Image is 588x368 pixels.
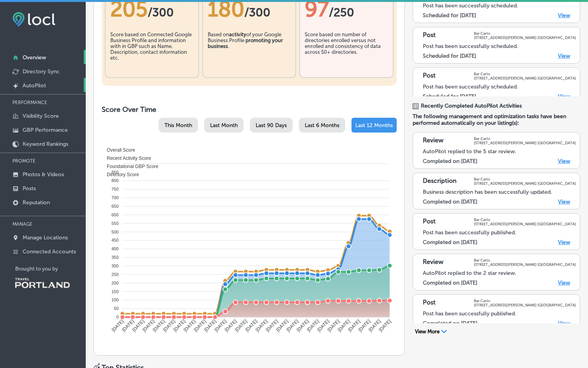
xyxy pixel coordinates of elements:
tspan: [DATE] [234,318,248,333]
p: Bar Carlo [474,299,576,303]
tspan: [DATE] [182,318,197,333]
span: This Month [164,122,192,129]
tspan: [DATE] [265,318,279,333]
tspan: [DATE] [275,318,290,333]
tspan: 650 [111,204,118,209]
label: Completed on [DATE] [423,280,477,286]
p: [STREET_ADDRESS][PERSON_NAME] [GEOGRAPHIC_DATA] [474,181,576,186]
tspan: 150 [111,289,118,294]
tspan: [DATE] [254,318,269,333]
p: Bar Carlo [474,218,576,222]
span: / 300 [148,5,174,19]
p: [STREET_ADDRESS][PERSON_NAME] [GEOGRAPHIC_DATA] [474,76,576,80]
tspan: [DATE] [327,318,341,333]
p: GBP Performance [23,127,68,133]
tspan: 700 [111,195,118,200]
div: Based on of your Google Business Profile . [208,32,291,71]
p: Bar Carlo [474,177,576,181]
p: Review [423,136,443,145]
tspan: [DATE] [193,318,207,333]
span: /250 [329,5,354,19]
label: Completed on [DATE] [423,158,477,165]
div: AutoPilot replied to the 2 star review. [423,270,576,276]
label: Completed on [DATE] [423,320,477,327]
tspan: 50 [114,306,118,311]
div: Post has been successfully scheduled. [423,83,576,90]
p: [STREET_ADDRESS][PERSON_NAME] [GEOGRAPHIC_DATA] [474,35,576,40]
tspan: 450 [111,238,118,242]
tspan: [DATE] [337,318,351,333]
h2: Score Over Time [102,105,397,114]
span: Last Month [210,122,238,129]
div: Post has been successfully scheduled. [423,2,576,9]
tspan: 350 [111,255,118,260]
tspan: 850 [111,170,118,175]
p: Bar Carlo [474,136,576,141]
p: Description [423,177,457,186]
a: View [558,320,570,327]
p: Post [423,299,436,307]
span: Last 90 Days [256,122,287,129]
span: Last 6 Months [305,122,339,129]
div: Score based on number of directories enrolled versus not enrolled and consistency of data across ... [305,32,388,71]
div: Post has been successfully scheduled. [423,43,576,50]
img: Travel Portland [15,278,70,288]
span: Recently Completed AutoPilot Activities [421,103,522,109]
p: Reputation [23,199,50,206]
tspan: [DATE] [285,318,300,333]
tspan: 600 [111,212,118,217]
a: View [558,158,570,165]
p: Post [423,31,436,40]
tspan: 200 [111,281,118,285]
p: Overview [23,54,46,61]
p: Review [423,258,443,267]
label: Completed on [DATE] [423,198,477,205]
span: Foundational GBP Score [101,164,159,169]
div: Post has been successfully published. [423,310,576,317]
p: Bar Carlo [474,72,576,76]
label: Scheduled for [DATE] [423,12,476,19]
button: View More [413,328,449,335]
p: Directory Sync [23,68,60,75]
tspan: [DATE] [152,318,166,333]
span: The following management and optimization tasks have been performed automatically on your listing... [413,113,580,126]
span: Directory Score [101,172,139,177]
tspan: [DATE] [131,318,146,333]
p: Brought to you by [15,266,86,272]
tspan: 750 [111,187,118,191]
p: Photos & Videos [23,171,64,178]
label: Scheduled for [DATE] [423,53,476,59]
p: Manage Locations [23,234,68,241]
tspan: [DATE] [141,318,156,333]
tspan: [DATE] [203,318,217,333]
tspan: [DATE] [172,318,187,333]
div: Score based on Connected Google Business Profile and information with in GBP such as Name, Descri... [110,32,194,71]
tspan: [DATE] [224,318,238,333]
b: promoting your business [208,37,283,49]
tspan: [DATE] [296,318,310,333]
p: Post [423,72,436,80]
a: View [558,198,570,205]
p: [STREET_ADDRESS][PERSON_NAME] [GEOGRAPHIC_DATA] [474,141,576,145]
p: Connected Accounts [23,248,76,255]
div: Post has been successfully published. [423,229,576,236]
a: View [558,280,570,286]
tspan: 500 [111,230,118,234]
tspan: 0 [116,315,118,319]
p: [STREET_ADDRESS][PERSON_NAME] [GEOGRAPHIC_DATA] [474,303,576,307]
p: Posts [23,185,36,192]
p: [STREET_ADDRESS][PERSON_NAME] [GEOGRAPHIC_DATA] [474,222,576,226]
label: Completed on [DATE] [423,239,477,246]
p: Post [423,218,436,226]
tspan: 400 [111,246,118,251]
tspan: [DATE] [121,318,135,333]
a: View [558,239,570,246]
tspan: [DATE] [244,318,259,333]
tspan: 300 [111,264,118,268]
p: AutoPilot [23,82,46,89]
tspan: [DATE] [316,318,330,333]
p: [STREET_ADDRESS][PERSON_NAME] [GEOGRAPHIC_DATA] [474,262,576,267]
tspan: [DATE] [367,318,382,333]
b: activity [229,32,246,37]
span: /300 [244,5,270,19]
